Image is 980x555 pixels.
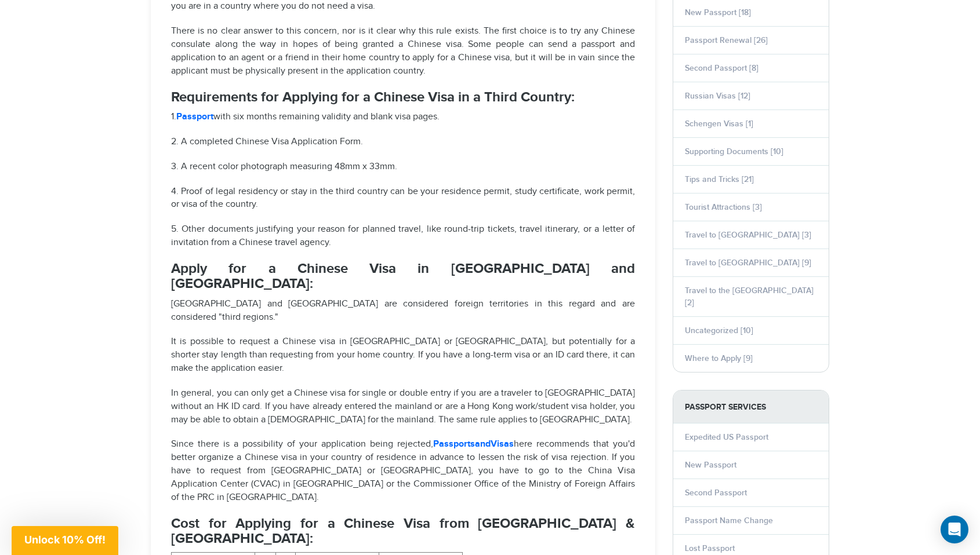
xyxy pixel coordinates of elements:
p: Since there is a possibility of your application being rejected, here recommends that you'd bette... [171,438,635,504]
p: [GEOGRAPHIC_DATA] and [GEOGRAPHIC_DATA] are considered foreign territories in this regard and are... [171,298,635,324]
span: Unlock 10% Off! [24,534,106,546]
strong: Apply for a Chinese Visa in [GEOGRAPHIC_DATA] and [GEOGRAPHIC_DATA]: [171,260,635,292]
a: Where to Apply [9] [685,353,753,363]
a: Travel to [GEOGRAPHIC_DATA] [3] [685,230,811,240]
a: Expedited US Passport [685,432,768,442]
strong: Requirements for Applying for a Chinese Visa in a Third Country: [171,89,575,105]
a: Tips and Tricks [21] [685,174,754,184]
p: 5. Other documents justifying your reason for planned travel, like round-trip tickets, travel iti... [171,223,635,250]
a: Passport [176,111,213,122]
a: New Passport [18] [685,8,751,17]
a: Passport Name Change [685,516,773,525]
a: Travel to the [GEOGRAPHIC_DATA] [2] [685,286,814,308]
a: Lost Passport [685,543,735,553]
p: 4. Proof of legal residency or stay in the third country can be your residence permit, study cert... [171,185,635,212]
a: PassportsandVisas [433,439,514,450]
p: 1. with six months remaining validity and blank visa pages. [171,111,635,124]
p: It is possible to request a Chinese visa in [GEOGRAPHIC_DATA] or [GEOGRAPHIC_DATA], but potential... [171,335,635,375]
a: Second Passport [685,488,747,498]
p: In general, you can only get a Chinese visa for single or double entry if you are a traveler to [... [171,387,635,427]
a: Schengen Visas [1] [685,119,753,129]
p: 3. A recent color photograph measuring 48mm x 33mm. [171,160,635,174]
a: Tourist Attractions [3] [685,202,762,212]
a: Second Passport [8] [685,63,758,73]
a: Russian Visas [12] [685,91,750,101]
a: New Passport [685,460,736,470]
p: There is no clear answer to this concern, nor is it clear why this rule exists. The first choice ... [171,25,635,78]
strong: PASSPORT SERVICES [673,390,829,423]
div: Unlock 10% Off! [12,526,118,555]
div: Open Intercom Messenger [941,516,968,543]
a: Passport Renewal [26] [685,35,768,45]
a: Uncategorized [10] [685,326,753,335]
p: 2. A completed Chinese Visa Application Form. [171,136,635,149]
a: Travel to [GEOGRAPHIC_DATA] [9] [685,258,811,268]
a: Supporting Documents [10] [685,147,783,156]
strong: Cost for Applying for a Chinese Visa from [GEOGRAPHIC_DATA] & [GEOGRAPHIC_DATA]: [171,515,635,547]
